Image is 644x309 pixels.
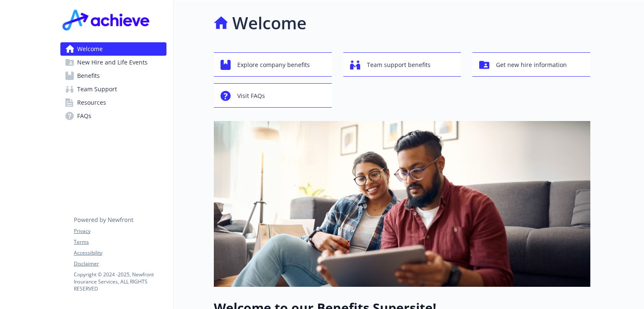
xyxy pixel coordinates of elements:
[74,238,166,246] a: Terms
[367,57,431,73] span: Team support benefits
[74,271,166,292] p: Copyright © 2024 - 2025 , Newfront Insurance Services, ALL RIGHTS RESERVED
[60,69,166,82] a: Benefits
[77,82,117,96] span: Team Support
[77,56,148,69] span: New Hire and Life Events
[473,52,590,77] button: Get new hire information
[74,227,166,235] a: Privacy
[60,82,166,96] a: Team Support
[77,69,100,82] span: Benefits
[60,109,166,123] a: FAQs
[77,96,106,109] span: Resources
[214,121,590,287] img: overview page banner
[232,10,306,36] h1: Welcome
[74,260,166,268] a: Disclaimer
[237,88,265,104] span: Visit FAQs
[60,42,166,56] a: Welcome
[496,57,567,73] span: Get new hire information
[214,83,332,108] button: Visit FAQs
[60,96,166,109] a: Resources
[237,57,310,73] span: Explore company benefits
[74,249,166,257] a: Accessibility
[77,42,103,56] span: Welcome
[60,56,166,69] a: New Hire and Life Events
[77,109,91,123] span: FAQs
[214,52,332,77] button: Explore company benefits
[343,52,461,77] button: Team support benefits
